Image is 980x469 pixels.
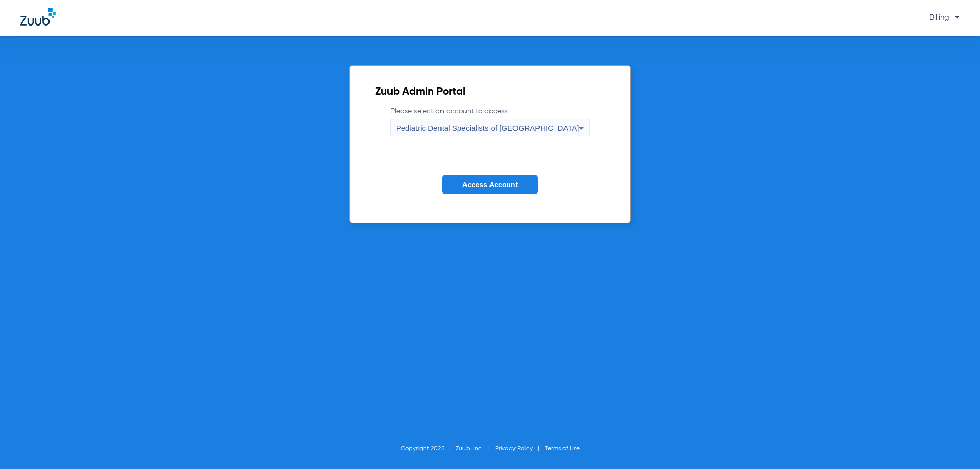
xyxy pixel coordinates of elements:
[375,87,605,97] h2: Zuub Admin Portal
[462,181,518,189] span: Access Account
[456,443,495,454] li: Zuub, Inc.
[545,446,580,452] a: Terms of Use
[390,106,590,136] label: Please select an account to access
[442,175,538,194] button: Access Account
[396,124,579,132] span: Pediatric Dental Specialists of [GEOGRAPHIC_DATA]
[401,443,456,454] li: Copyright 2025
[20,8,56,26] img: Zuub Logo
[929,14,960,21] span: Billing
[495,446,533,452] a: Privacy Policy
